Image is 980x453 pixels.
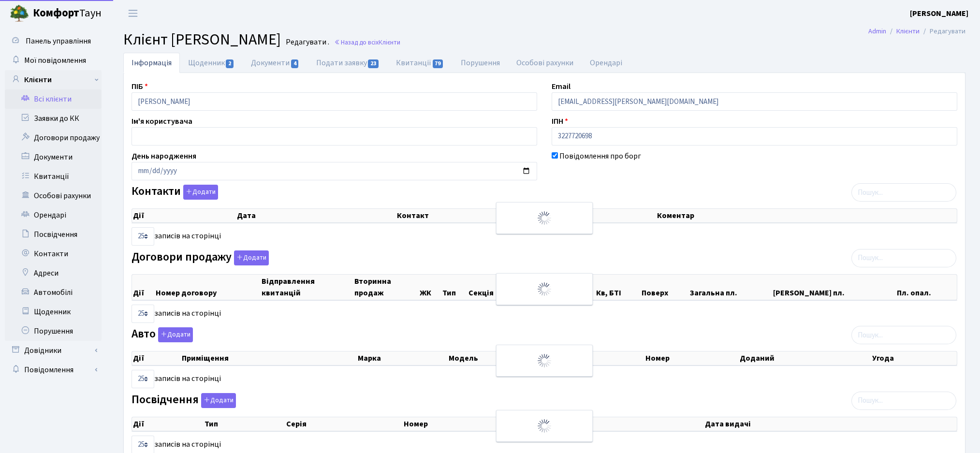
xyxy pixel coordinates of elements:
[5,147,102,167] a: Документи
[739,351,871,365] th: Доданий
[403,417,541,431] th: Номер
[396,209,656,222] th: Контакт
[5,205,102,225] a: Орендарі
[433,59,443,68] span: 79
[910,8,968,19] a: [PERSON_NAME]
[334,38,400,47] a: Назад до всіхКлієнти
[26,36,91,46] span: Панель управління
[132,275,155,300] th: Дії
[199,391,236,408] a: Додати
[419,275,441,300] th: ЖК
[33,5,102,22] span: Таун
[5,225,102,244] a: Посвідчення
[5,128,102,147] a: Договори продажу
[183,185,218,200] button: Контакти
[552,81,570,92] label: Email
[910,8,968,19] b: [PERSON_NAME]
[121,5,145,21] button: Переключити навігацію
[156,326,193,343] a: Додати
[284,38,329,47] small: Редагувати .
[132,185,218,200] label: Контакти
[920,26,965,37] li: Редагувати
[132,209,236,222] th: Дії
[508,53,582,73] a: Особові рахунки
[552,116,568,127] label: ІПН
[5,283,102,302] a: Автомобілі
[656,209,957,222] th: Коментар
[181,351,357,365] th: Приміщення
[5,109,102,128] a: Заявки до КК
[10,4,29,23] img: logo.png
[368,59,379,68] span: 23
[204,417,285,431] th: Тип
[132,227,154,246] select: записів на сторінці
[132,327,193,342] label: Авто
[5,70,102,89] a: Клієнти
[851,392,956,410] input: Пошук...
[132,150,196,162] label: День народження
[453,53,508,73] a: Порушення
[236,209,395,222] th: Дата
[5,167,102,186] a: Квитанції
[441,275,468,300] th: Тип
[132,370,221,388] label: записів на сторінці
[537,281,552,297] img: Обробка...
[155,275,261,300] th: Номер договору
[871,351,957,365] th: Угода
[285,417,403,431] th: Серія
[537,353,552,368] img: Обробка...
[291,59,299,68] span: 4
[559,150,641,162] label: Повідомлення про борг
[851,249,956,267] input: Пошук...
[181,183,218,200] a: Додати
[123,29,281,51] span: Клієнт [PERSON_NAME]
[851,326,956,344] input: Пошук...
[854,21,980,42] nav: breadcrumb
[132,370,154,388] select: записів на сторінці
[132,227,221,246] label: записів на сторінці
[868,26,886,36] a: Admin
[595,275,641,300] th: Кв, БТІ
[851,183,956,202] input: Пошук...
[132,250,269,265] label: Договори продажу
[132,81,148,92] label: ПІБ
[357,351,448,365] th: Марка
[582,53,630,73] a: Орендарі
[5,341,102,360] a: Довідники
[158,327,193,342] button: Авто
[132,116,192,127] label: Ім'я користувача
[353,275,419,300] th: Вторинна продаж
[388,53,452,73] a: Квитанції
[243,53,307,73] a: Документи
[541,417,704,431] th: Видано
[226,59,234,68] span: 2
[123,53,180,73] a: Інформація
[180,53,243,73] a: Щоденник
[5,51,102,70] a: Мої повідомлення
[308,53,388,73] a: Подати заявку
[5,244,102,263] a: Контакти
[132,305,221,323] label: записів на сторінці
[561,351,644,365] th: Колір
[448,351,561,365] th: Модель
[641,275,688,300] th: Поверх
[896,275,957,300] th: Пл. опал.
[896,26,920,36] a: Клієнти
[201,393,236,408] button: Посвідчення
[379,38,400,47] span: Клієнти
[5,31,102,51] a: Панель управління
[132,351,181,365] th: Дії
[468,275,513,300] th: Секція
[537,418,552,434] img: Обробка...
[132,393,236,408] label: Посвідчення
[644,351,739,365] th: Номер
[5,321,102,341] a: Порушення
[772,275,896,300] th: [PERSON_NAME] пл.
[5,186,102,205] a: Особові рахунки
[24,55,86,66] span: Мої повідомлення
[704,417,957,431] th: Дата видачі
[132,417,204,431] th: Дії
[689,275,772,300] th: Загальна пл.
[132,305,154,323] select: записів на сторінці
[537,210,552,226] img: Обробка...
